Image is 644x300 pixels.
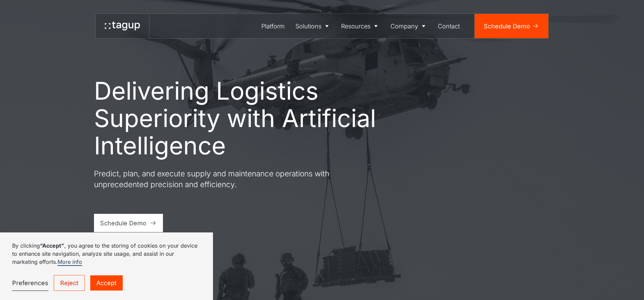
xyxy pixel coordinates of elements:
[100,219,146,228] div: Schedule Demo
[433,14,466,38] a: Contact
[475,14,548,38] a: Schedule Demo
[256,14,290,38] a: Platform
[261,22,285,31] div: Platform
[438,22,460,31] div: Contact
[54,275,85,291] a: Reject
[90,275,123,291] a: Accept
[295,22,321,31] div: Solutions
[12,275,48,291] a: Preferences
[385,14,433,38] a: Company
[290,14,336,38] a: Solutions
[341,22,371,31] div: Resources
[484,22,530,31] div: Schedule Demo
[94,214,163,232] a: Schedule Demo
[12,242,201,266] p: By clicking , you agree to the storing of cookies on your device to enhance site navigation, anal...
[57,258,82,266] a: More info
[390,22,418,31] div: Company
[94,168,337,190] p: Predict, plan, and execute supply and maintenance operations with unprecedented precision and eff...
[94,77,378,159] h1: Delivering Logistics Superiority with Artificial Intelligence
[336,14,385,38] a: Resources
[40,242,64,249] strong: “Accept”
